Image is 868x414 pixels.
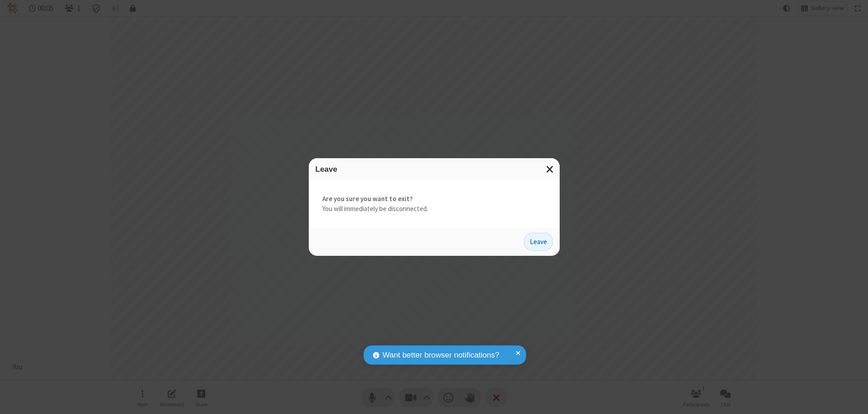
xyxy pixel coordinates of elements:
strong: Are you sure you want to exit? [322,194,546,204]
button: Leave [524,233,553,251]
h3: Leave [316,165,553,174]
button: Close modal [541,158,560,180]
div: You will immediately be disconnected. [309,180,560,228]
span: Want better browser notifications? [382,349,499,361]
